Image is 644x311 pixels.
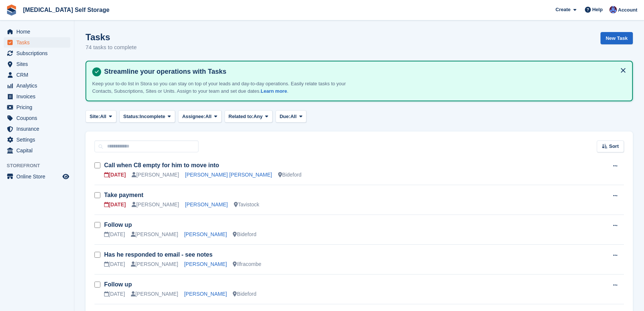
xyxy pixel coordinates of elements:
a: menu [4,59,70,69]
span: Analytics [16,80,61,91]
div: [PERSON_NAME] [131,231,178,238]
span: Site: [90,113,100,120]
a: menu [4,26,70,37]
span: Due: [280,113,290,120]
h1: Tasks [86,32,137,42]
a: [PERSON_NAME] [184,261,227,267]
div: [DATE] [104,171,126,179]
img: stora-icon-8386f47178a22dfd0bd8f6a31ec36ba5ce8667c1dd55bd0f319d3a0aa187defe.svg [6,4,17,16]
div: [PERSON_NAME] [132,201,179,209]
span: Create [556,6,570,13]
span: Settings [16,134,61,145]
a: menu [4,134,70,145]
span: Help [592,6,603,13]
button: Status: Incomplete [119,110,175,123]
h4: Streamline your operations with Tasks [101,67,626,76]
div: Bideford [278,171,302,179]
a: Take payment [104,192,144,198]
a: Has he responded to email - see notes [104,251,213,258]
span: Home [16,26,61,37]
span: Storefront [7,162,74,169]
div: [DATE] [104,260,125,268]
a: menu [4,124,70,134]
div: Bideford [233,231,256,238]
a: menu [4,91,70,102]
span: Assignee: [182,113,205,120]
div: [DATE] [104,231,125,238]
button: Site: All [86,110,116,123]
a: Preview store [61,172,70,181]
div: [PERSON_NAME] [132,171,179,179]
a: menu [4,48,70,58]
a: [PERSON_NAME] [184,231,227,237]
span: Invoices [16,91,61,102]
a: [MEDICAL_DATA] Self Storage [20,4,112,16]
a: menu [4,102,70,112]
span: Sort [609,143,619,150]
a: Follow up [104,281,132,288]
button: Related to: Any [225,110,273,123]
div: Bideford [233,290,256,298]
div: Ilfracombe [233,260,261,268]
a: menu [4,145,70,156]
span: Status: [123,113,140,120]
p: 74 tasks to complete [86,43,137,52]
span: Online Store [16,171,61,182]
a: menu [4,171,70,182]
a: [PERSON_NAME] [PERSON_NAME] [185,172,272,178]
span: Any [254,113,263,120]
span: Account [618,6,637,14]
span: All [205,113,212,120]
span: Insurance [16,124,61,134]
span: CRM [16,70,61,80]
a: Learn more [261,88,287,94]
span: Pricing [16,102,61,112]
span: Related to: [229,113,254,120]
img: Helen Walker [609,6,617,13]
span: Coupons [16,113,61,123]
span: All [100,113,106,120]
a: New Task [600,32,633,44]
div: [DATE] [104,201,126,209]
p: Keep your to-do list in Stora so you can stay on top of your leads and day-to-day operations. Eas... [92,80,352,95]
button: Due: All [276,110,306,123]
a: menu [4,70,70,80]
div: [PERSON_NAME] [131,260,178,268]
span: Sites [16,59,61,69]
div: [PERSON_NAME] [131,290,178,298]
span: Capital [16,145,61,156]
a: menu [4,113,70,123]
a: [PERSON_NAME] [185,201,228,207]
div: Tavistock [234,201,260,209]
a: menu [4,37,70,48]
a: Call when C8 empty for him to move into [104,162,219,168]
a: Follow up [104,222,132,228]
span: Tasks [16,37,61,48]
span: Subscriptions [16,48,61,58]
span: All [290,113,297,120]
span: Incomplete [140,113,165,120]
a: [PERSON_NAME] [184,291,227,297]
button: Assignee: All [178,110,222,123]
div: [DATE] [104,290,125,298]
a: menu [4,80,70,91]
